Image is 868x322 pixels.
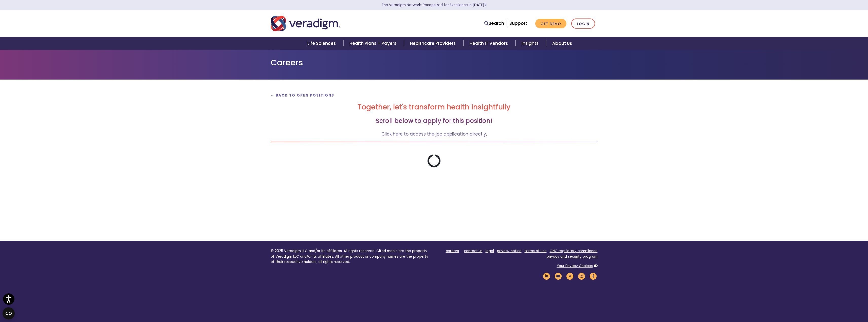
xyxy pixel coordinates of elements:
a: About Us [546,37,578,50]
a: Veradigm Twitter Link [566,274,574,278]
a: Support [509,20,527,26]
a: Search [484,20,504,27]
a: terms of use [525,249,547,253]
h1: Careers [271,58,598,67]
a: contact us [464,249,483,253]
a: privacy notice [497,249,522,253]
a: Life Sciences [301,37,343,50]
h3: Scroll below to apply for this position! [271,117,598,125]
a: privacy and security program [547,254,598,259]
a: Login [571,18,595,29]
p: © 2025 Veradigm LLC and/or its affiliates. All rights reserved. Cited marks are the property of V... [271,248,430,265]
a: Click here to access the job application directly [381,131,486,137]
h2: Together, let's transform health insightfully [271,103,598,111]
a: Health Plans + Payers [343,37,404,50]
a: Insights [515,37,546,50]
a: careers [446,249,459,253]
a: Veradigm LinkedIn Link [542,274,551,278]
a: Your Privacy Choices [557,263,593,268]
a: ONC regulatory compliance [550,249,598,253]
a: ← Back to Open Positions [271,93,335,98]
span: Learn More [484,3,487,7]
img: Veradigm logo [271,15,340,32]
a: Veradigm Facebook Link [589,274,598,278]
a: Veradigm YouTube Link [554,274,563,278]
a: Healthcare Providers [404,37,463,50]
a: legal [486,249,494,253]
a: Veradigm Instagram Link [577,274,586,278]
p: . [271,131,598,138]
a: Health IT Vendors [464,37,515,50]
a: Get Demo [535,19,566,29]
a: The Veradigm Network: Recognized for Excellence in [DATE]Learn More [382,3,487,7]
button: Open CMP widget [3,307,15,319]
